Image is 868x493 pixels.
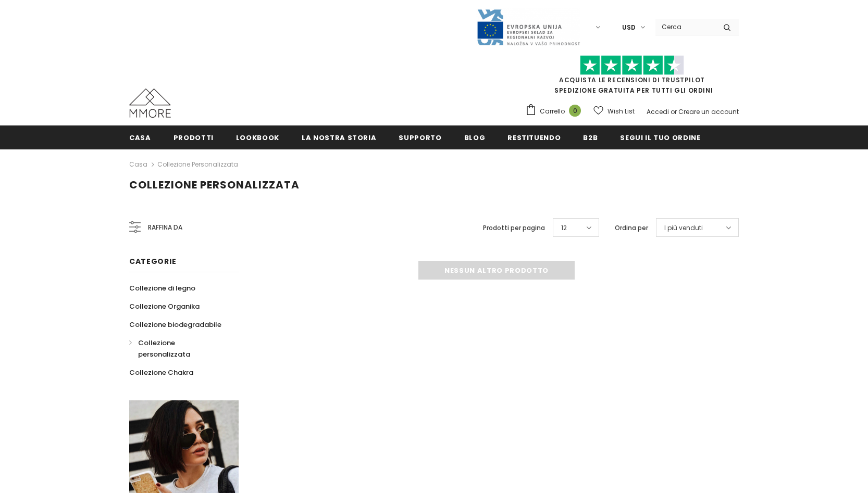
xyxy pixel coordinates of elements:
[483,223,545,233] label: Prodotti per pagina
[129,297,200,315] a: Collezione Organika
[664,223,703,233] span: I più venduti
[129,334,227,363] a: Collezione personalizzata
[525,60,739,95] span: SPEDIZIONE GRATUITA PER TUTTI GLI ORDINI
[129,301,200,311] span: Collezione Organika
[593,102,635,120] a: Wish List
[671,107,677,116] span: or
[302,133,376,143] span: La nostra storia
[148,222,182,233] span: Raffina da
[647,107,669,116] a: Accedi
[540,106,565,117] span: Carrello
[559,75,705,84] a: Acquista le recensioni di TrustPilot
[129,125,151,149] a: Casa
[507,125,561,149] a: Restituendo
[129,315,221,334] a: Collezione biodegradabile
[615,223,648,233] label: Ordina per
[580,55,684,75] img: Fidati di Pilot Stars
[607,106,635,117] span: Wish List
[525,104,586,119] a: Carrello 0
[678,107,739,116] a: Creare un account
[561,223,567,233] span: 12
[129,368,193,377] span: Collezione Chakra
[138,338,190,359] span: Collezione personalizzata
[399,125,441,149] a: supporto
[236,133,279,143] span: Lookbook
[302,125,376,149] a: La nostra storia
[507,133,561,143] span: Restituendo
[399,133,441,143] span: supporto
[476,22,580,31] a: Javni Razpis
[620,125,700,149] a: Segui il tuo ordine
[129,279,195,297] a: Collezione di legno
[129,363,193,382] a: Collezione Chakra
[655,19,715,34] input: Search Site
[173,133,214,143] span: Prodotti
[129,178,300,192] span: Collezione personalizzata
[173,125,214,149] a: Prodotti
[464,125,486,149] a: Blog
[583,125,598,149] a: B2B
[620,133,700,143] span: Segui il tuo ordine
[129,283,195,293] span: Collezione di legno
[236,125,279,149] a: Lookbook
[569,105,581,117] span: 0
[157,160,238,169] a: Collezione personalizzata
[583,133,598,143] span: B2B
[129,158,147,171] a: Casa
[622,22,636,33] span: USD
[464,133,486,143] span: Blog
[129,133,151,143] span: Casa
[476,8,580,46] img: Javni Razpis
[129,320,221,330] span: Collezione biodegradabile
[129,89,171,118] img: Casi MMORE
[129,256,176,267] span: Categorie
